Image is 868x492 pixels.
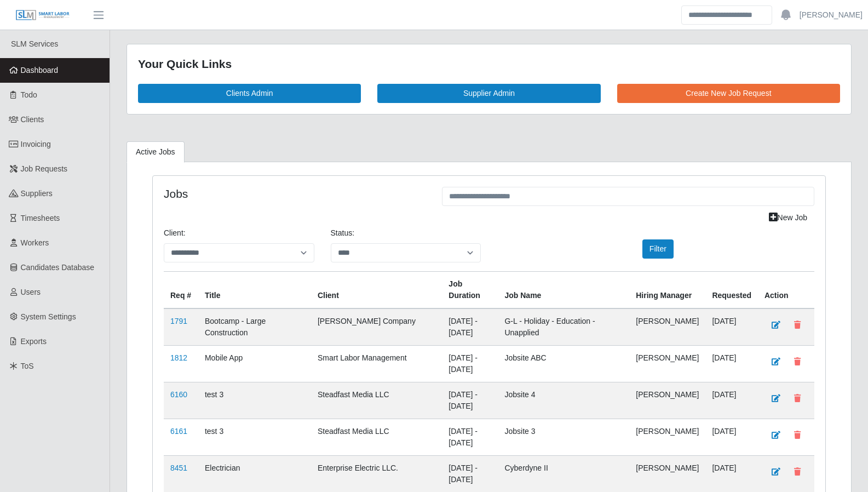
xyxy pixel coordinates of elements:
[442,308,498,346] td: [DATE] - [DATE]
[629,345,705,382] td: [PERSON_NAME]
[21,312,76,321] span: System Settings
[170,464,187,472] a: 8451
[377,84,600,103] a: Supplier Admin
[21,115,44,124] span: Clients
[705,419,758,455] td: [DATE]
[498,455,629,492] td: Cyberdyne II
[164,271,198,308] th: Req #
[629,271,705,308] th: Hiring Manager
[705,382,758,419] td: [DATE]
[170,390,187,399] a: 6160
[21,66,59,75] span: Dashboard
[164,187,426,201] h4: Jobs
[198,382,311,419] td: test 3
[311,308,442,346] td: [PERSON_NAME] Company
[311,271,442,308] th: Client
[442,455,498,492] td: [DATE] - [DATE]
[705,345,758,382] td: [DATE]
[442,345,498,382] td: [DATE] - [DATE]
[498,308,629,346] td: G-L - Holiday - Education - Unapplied
[762,208,814,227] a: New Job
[21,238,49,247] span: Workers
[331,227,355,239] label: Status:
[21,288,41,296] span: Users
[498,271,629,308] th: Job Name
[170,427,187,436] a: 6161
[170,317,187,325] a: 1791
[442,271,498,308] th: Job Duration
[442,419,498,455] td: [DATE] - [DATE]
[198,308,311,346] td: Bootcamp - Large Construction
[442,382,498,419] td: [DATE] - [DATE]
[758,271,814,308] th: Action
[629,455,705,492] td: [PERSON_NAME]
[198,271,311,308] th: Title
[629,382,705,419] td: [PERSON_NAME]
[311,382,442,419] td: Steadfast Media LLC
[642,239,674,259] button: Filter
[21,214,60,222] span: Timesheets
[617,84,840,103] a: Create New Job Request
[311,345,442,382] td: Smart Labor Management
[705,271,758,308] th: Requested
[138,55,840,73] div: Your Quick Links
[21,362,34,370] span: ToS
[629,308,705,346] td: [PERSON_NAME]
[11,39,58,48] span: SLM Services
[21,263,95,272] span: Candidates Database
[198,419,311,455] td: test 3
[138,84,361,103] a: Clients Admin
[498,345,629,382] td: Jobsite ABC
[705,308,758,346] td: [DATE]
[127,141,185,163] a: Active Jobs
[21,337,47,346] span: Exports
[498,419,629,455] td: Jobsite 3
[21,90,37,99] span: Todo
[498,382,629,419] td: Jobsite 4
[21,164,68,173] span: Job Requests
[164,227,186,239] label: Client:
[629,419,705,455] td: [PERSON_NAME]
[15,9,70,21] img: SLM Logo
[311,455,442,492] td: Enterprise Electric LLC.
[198,455,311,492] td: Electrician
[198,345,311,382] td: Mobile App
[705,455,758,492] td: [DATE]
[21,189,53,198] span: Suppliers
[681,5,772,25] input: Search
[311,419,442,455] td: Steadfast Media LLC
[21,140,51,148] span: Invoicing
[170,353,187,362] a: 1812
[800,9,863,21] a: [PERSON_NAME]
